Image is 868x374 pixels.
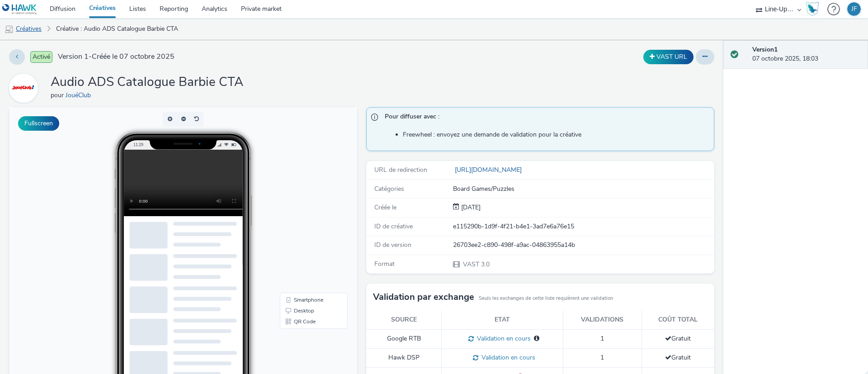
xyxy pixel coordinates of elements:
[374,166,427,174] span: URL de redirection
[453,166,525,174] a: [URL][DOMAIN_NAME]
[462,260,490,269] span: VAST 3.0
[641,50,696,64] div: Dupliquer la créative en un VAST URL
[273,209,337,220] li: QR Code
[52,18,183,40] a: Créative : Audio ADS Catalogue Barbie CTA
[752,45,778,54] strong: Version 1
[366,329,442,348] td: Google RTB
[10,75,37,101] img: JouéClub
[479,295,613,302] small: Seuls les exchanges de cette liste requièrent une validation
[18,116,59,131] button: Fullscreen
[366,348,442,367] td: Hawk DSP
[442,311,563,329] th: Etat
[459,203,481,212] div: Création 07 octobre 2025, 18:03
[563,311,642,329] th: Validations
[124,35,134,40] span: 11:29
[2,4,37,15] img: undefined Logo
[9,84,42,92] a: JouéClub
[385,112,705,124] span: Pour diffuser avec :
[665,353,691,362] span: Gratuit
[453,222,713,231] div: e115290b-1d9f-4f21-b4e1-3ad7e6a76e15
[806,2,823,16] a: Hawk Academy
[285,201,305,206] span: Desktop
[806,2,819,16] img: Hawk Academy
[643,50,693,64] button: VAST URL
[752,45,861,64] div: 07 octobre 2025, 18:03
[273,198,337,209] li: Desktop
[403,130,709,139] li: Freewheel : envoyez une demande de validation pour la créative
[374,241,411,249] span: ID de version
[453,185,713,194] div: Board Games/Puzzles
[58,52,175,62] span: Version 1 - Créée le 07 octobre 2025
[600,353,604,362] span: 1
[453,241,713,250] div: 26703ee2-c890-498f-a9ac-04863955a14b
[851,2,857,16] div: JF
[642,311,714,329] th: Coût total
[600,334,604,343] span: 1
[474,334,531,343] span: Validation en cours
[5,25,14,34] img: mobile
[273,187,337,198] li: Smartphone
[374,203,396,212] span: Créée le
[30,51,52,63] span: Activé
[366,311,442,329] th: Source
[51,74,243,91] h1: Audio ADS Catalogue Barbie CTA
[665,334,691,343] span: Gratuit
[66,91,94,99] a: JouéClub
[478,353,535,362] span: Validation en cours
[373,290,474,304] h3: Validation par exchange
[459,203,481,212] span: [DATE]
[374,222,413,231] span: ID de créative
[51,91,66,99] span: pour
[374,260,395,268] span: Format
[285,212,307,217] span: QR Code
[285,190,314,195] span: Smartphone
[374,185,404,193] span: Catégories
